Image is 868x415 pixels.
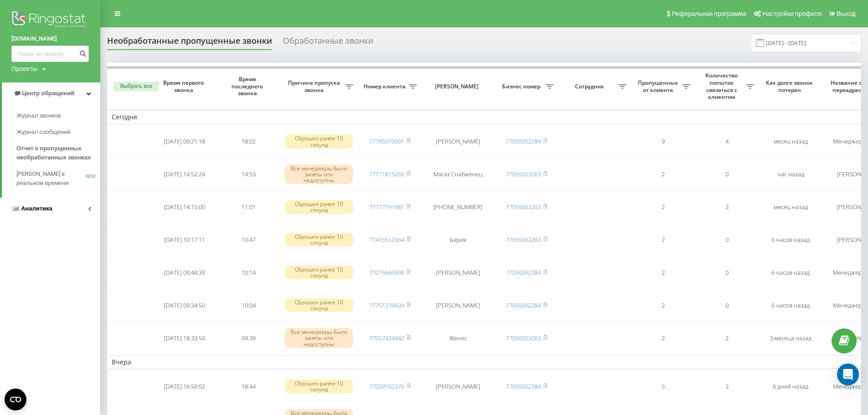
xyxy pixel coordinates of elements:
span: Количество попыток связаться с клиентом [699,72,746,100]
td: 0 [695,159,759,190]
td: 6 часов назад [759,224,822,255]
td: [DATE] 14:15:00 [153,191,216,222]
td: [PERSON_NAME] [421,371,494,402]
span: Время последнего звонка [224,76,273,97]
a: 77059262284 [506,268,541,277]
td: Женис [421,323,494,354]
a: [DOMAIN_NAME] [11,34,89,43]
a: 77059262284 [506,301,541,309]
td: 10:14 [216,257,280,288]
td: 5 [631,371,695,402]
a: 77476552064 [369,236,404,244]
td: 09:39 [216,323,280,354]
td: [DATE] 18:33:50 [153,323,216,354]
button: Open CMP widget [5,389,26,410]
td: [DATE] 09:34:50 [153,290,216,321]
span: Отчет о пропущенных необработанных звонках [16,144,96,162]
a: 77059263263 [506,170,541,178]
td: 0 [695,257,759,288]
td: 2 [695,323,759,354]
a: 77771815265 [369,170,404,178]
button: Выбрать все [113,82,159,92]
div: Open Intercom Messenger [837,364,859,385]
span: Реферальная программа [672,10,746,17]
img: Ringostat logo [11,9,89,32]
a: Отчет о пропущенных необработанных звонках [16,140,100,166]
td: месяц назад [759,126,822,157]
td: 6 дней назад [759,371,822,402]
td: 0 [695,224,759,255]
a: Журнал сообщений [16,124,100,140]
td: 4 [695,126,759,157]
span: Центр обращений [22,90,74,97]
a: 77059263263 [506,334,541,342]
div: Все менеджеры были заняты или недоступны [285,328,353,348]
span: [PERSON_NAME] [429,83,487,90]
td: 0 [695,290,759,321]
td: 18:02 [216,126,280,157]
td: 2 [631,191,695,222]
a: 77059263263 [506,236,541,244]
td: [PERSON_NAME] [421,290,494,321]
td: 10:47 [216,224,280,255]
div: Обработанные звонки [283,36,373,50]
a: 77059263263 [506,203,541,211]
div: Сброшен ранее 10 секунд [285,200,353,214]
a: 77015665900 [369,268,404,277]
td: 3 [695,371,759,402]
span: Пропущенных от клиента [636,79,682,93]
td: 6 часов назад [759,257,822,288]
td: 2 [631,257,695,288]
td: 10:04 [216,290,280,321]
td: [DATE] 10:17:11 [153,224,216,255]
a: 77059262284 [506,382,541,390]
div: Все менеджеры были заняты или недоступны [285,164,353,184]
a: 77029102370 [369,382,404,390]
td: месяц назад [759,191,822,222]
a: [PERSON_NAME] в реальном времениNEW [16,166,100,191]
span: Как долго звонок потерян [766,79,815,93]
td: 11:01 [216,191,280,222]
span: Причина пропуска звонка [285,79,345,93]
a: 77751376604 [369,301,404,309]
span: [PERSON_NAME] в реальном времени [16,169,86,188]
td: 2 [631,159,695,190]
td: 6 часов назад [759,290,822,321]
span: Сотрудник [563,83,618,90]
td: 3 [695,191,759,222]
div: Сброшен ранее 10 секунд [285,266,353,279]
td: Магаз Снабженец [421,159,494,190]
input: Поиск по номеру [11,46,89,62]
td: 18:44 [216,371,280,402]
a: Журнал звонков [16,108,100,124]
td: 3 месяца назад [759,323,822,354]
span: Аналитика [21,205,52,212]
span: Выход [837,10,856,17]
td: 2 [631,290,695,321]
div: Сброшен ранее 10 секунд [285,233,353,246]
td: [DATE] 14:52:24 [153,159,216,190]
div: Сброшен ранее 10 секунд [285,298,353,312]
div: Проекты [11,64,37,73]
td: [PERSON_NAME] [421,257,494,288]
td: час назад [759,159,822,190]
div: Необработанные пропущенные звонки [107,36,272,50]
div: Сброшен ранее 10 секунд [285,134,353,148]
td: Берик [421,224,494,255]
span: Настройки профиля [762,10,822,17]
td: [DATE] 09:44:39 [153,257,216,288]
span: Номер клиента [362,83,409,90]
a: 77059262284 [506,137,541,145]
a: 77777191981 [369,203,404,211]
td: 9 [631,126,695,157]
td: [PHONE_NUMBER] [421,191,494,222]
td: [DATE] 16:50:02 [153,371,216,402]
span: Журнал звонков [16,111,61,120]
td: 2 [631,323,695,354]
a: Центр обращений [2,82,100,104]
td: [PERSON_NAME] [421,126,494,157]
a: 77057424442 [369,334,404,342]
td: [DATE] 09:21:18 [153,126,216,157]
td: 14:53 [216,159,280,190]
div: Сброшен ранее 10 секунд [285,379,353,393]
